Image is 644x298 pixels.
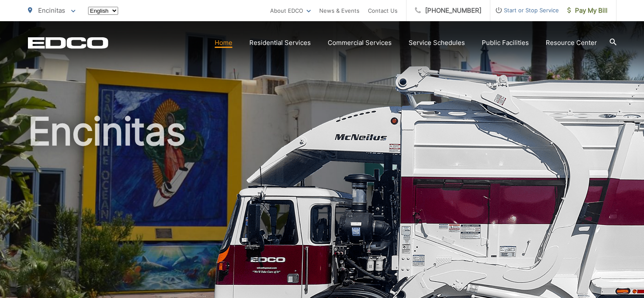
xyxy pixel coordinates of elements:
select: Select a language [88,7,118,15]
span: Pay My Bill [567,6,608,16]
a: Resource Center [546,38,597,48]
a: EDCD logo. Return to the homepage. [28,37,108,49]
a: News & Events [319,6,359,16]
a: Service Schedules [409,38,465,48]
span: Encinitas [38,6,65,14]
a: Home [215,38,232,48]
a: Commercial Services [328,38,392,48]
a: Residential Services [249,38,311,48]
a: Contact Us [368,6,398,16]
a: About EDCO [270,6,311,16]
a: Public Facilities [482,38,529,48]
